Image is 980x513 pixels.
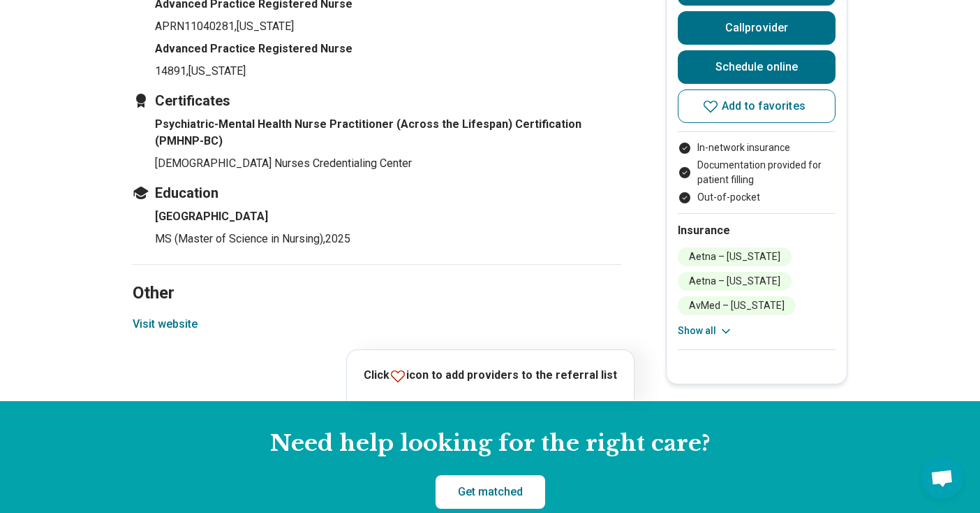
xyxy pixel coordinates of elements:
li: In-network insurance [678,140,836,155]
li: AvMed – [US_STATE] [678,296,796,315]
button: Visit website [133,316,198,333]
li: Documentation provided for patient filling [678,158,836,187]
h3: Certificates [133,91,621,110]
h3: Education [133,183,621,203]
p: Click icon to add providers to the referral list [364,367,617,384]
h2: Insurance [678,222,836,239]
h2: Other [133,248,621,305]
p: 14891 [155,63,621,80]
span: Add to favorites [722,101,805,112]
span: , [US_STATE] [235,20,294,33]
a: Schedule online [678,50,836,84]
p: [DEMOGRAPHIC_DATA] Nurses Credentialing Center [155,155,621,172]
div: Open chat [921,457,963,499]
span: , [US_STATE] [186,64,246,78]
li: Out-of-pocket [678,190,836,205]
p: APRN11040281 [155,18,621,35]
h2: Need help looking for the right care? [11,429,969,458]
button: Callprovider [678,11,836,45]
h4: Advanced Practice Registered Nurse [155,41,621,57]
h4: Psychiatric-Mental Health Nurse Practitioner (Across the Lifespan) Certification (PMHNP-BC) [155,116,621,150]
h4: [GEOGRAPHIC_DATA] [155,208,621,225]
ul: Payment options [678,140,836,205]
li: Aetna – [US_STATE] [678,272,792,291]
button: Add to favorites [678,89,836,123]
a: Get matched [436,475,545,509]
button: Show all [678,324,733,338]
p: MS (Master of Science in Nursing) , 2025 [155,231,621,247]
li: Aetna – [US_STATE] [678,247,792,266]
